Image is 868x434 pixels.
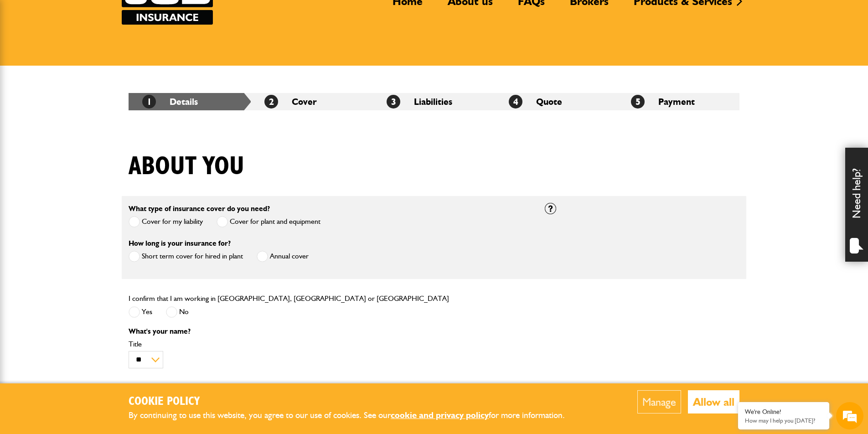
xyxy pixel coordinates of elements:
label: Yes [129,306,152,318]
li: Cover [251,93,373,110]
li: Payment [617,93,739,110]
label: How long is your insurance for? [129,240,231,247]
h1: About you [129,151,244,182]
button: Manage [637,390,681,413]
label: Annual cover [257,251,309,262]
span: 5 [631,95,645,108]
span: 4 [509,95,522,108]
label: What type of insurance cover do you need? [129,205,270,212]
label: Cover for my liability [129,216,203,227]
div: Need help? [845,148,868,262]
span: 1 [142,95,156,108]
label: Cover for plant and equipment [217,216,320,227]
span: 3 [387,95,400,108]
li: Liabilities [373,93,495,110]
label: No [166,306,189,318]
p: By continuing to use this website, you agree to our use of cookies. See our for more information. [129,408,580,423]
label: I confirm that I am working in [GEOGRAPHIC_DATA], [GEOGRAPHIC_DATA] or [GEOGRAPHIC_DATA] [129,295,449,302]
h2: Cookie Policy [129,395,580,409]
li: Quote [495,93,617,110]
p: How may I help you today? [745,417,822,424]
li: Details [129,93,251,110]
label: Title [129,341,531,348]
div: We're Online! [745,408,822,416]
span: 2 [264,95,278,108]
label: Short term cover for hired in plant [129,251,243,262]
button: Allow all [688,390,739,413]
a: cookie and privacy policy [391,410,489,420]
p: What's your name? [129,328,531,335]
